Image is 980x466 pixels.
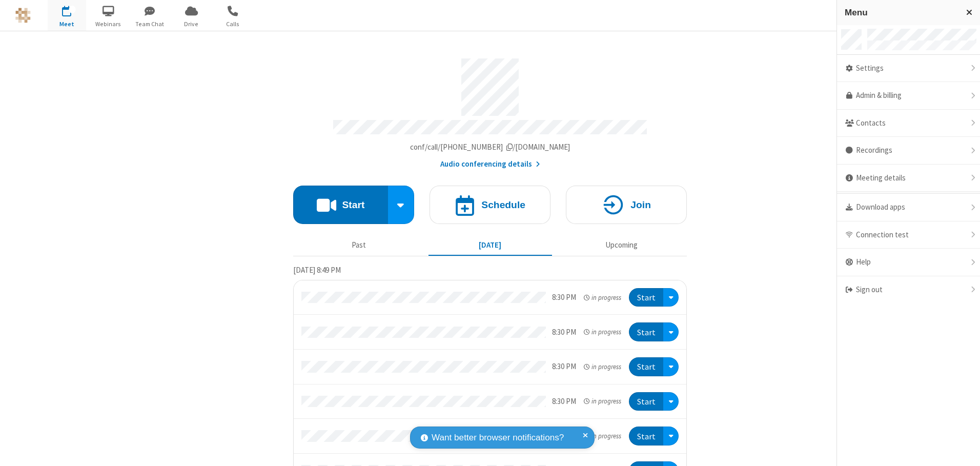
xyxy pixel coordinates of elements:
[629,288,663,307] button: Start
[293,51,687,170] section: Account details
[214,19,252,29] span: Calls
[560,235,683,255] button: Upcoming
[837,82,980,110] a: Admin & billing
[584,431,621,441] em: in progress
[630,200,651,210] h4: Join
[428,235,552,255] button: [DATE]
[837,249,980,276] div: Help
[552,396,576,408] div: 8:30 PM
[566,186,687,224] button: Join
[172,19,211,29] span: Drive
[15,8,31,23] img: QA Selenium DO NOT DELETE OR CHANGE
[629,322,663,341] button: Start
[584,396,621,406] em: in progress
[552,327,576,338] div: 8:30 PM
[440,158,540,170] button: Audio conferencing details
[293,186,388,224] button: Start
[629,427,663,445] button: Start
[837,194,980,221] div: Download apps
[293,265,341,275] span: [DATE] 8:49 PM
[432,431,564,444] span: Want better browser notifications?
[481,200,525,210] h4: Schedule
[837,110,980,137] div: Contacts
[584,327,621,337] em: in progress
[845,8,957,17] h3: Menu
[663,322,679,341] div: Open menu
[629,357,663,376] button: Start
[69,6,76,13] div: 9
[89,19,128,29] span: Webinars
[837,276,980,303] div: Sign out
[410,142,570,152] span: Copy my meeting room link
[584,362,621,372] em: in progress
[584,293,621,302] em: in progress
[629,392,663,411] button: Start
[388,186,415,224] div: Start conference options
[430,186,550,224] button: Schedule
[837,221,980,249] div: Connection test
[663,427,679,445] div: Open menu
[837,137,980,165] div: Recordings
[663,357,679,376] div: Open menu
[342,200,364,210] h4: Start
[410,141,570,153] button: Copy my meeting room linkCopy my meeting room link
[48,19,86,29] span: Meet
[297,235,421,255] button: Past
[837,55,980,83] div: Settings
[131,19,169,29] span: Team Chat
[552,361,576,373] div: 8:30 PM
[837,165,980,192] div: Meeting details
[663,392,679,411] div: Open menu
[552,292,576,303] div: 8:30 PM
[663,288,679,307] div: Open menu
